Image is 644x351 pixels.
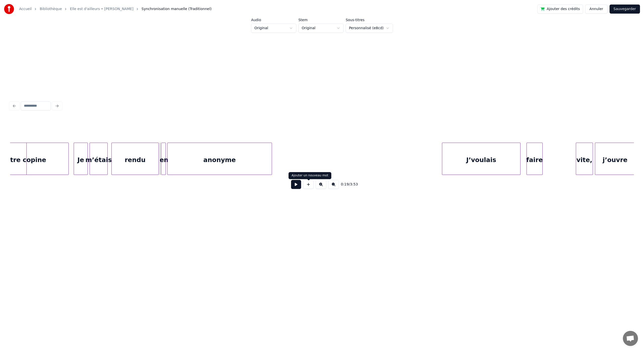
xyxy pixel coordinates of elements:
[70,7,134,12] a: Elle est d'ailleurs • [PERSON_NAME]
[610,5,640,14] button: Sauvegarder
[341,182,349,187] span: 0:19
[341,182,353,187] div: /
[623,331,638,346] a: Ouvrir le chat
[19,7,32,12] a: Accueil
[585,5,607,14] button: Annuler
[251,18,296,22] label: Audio
[40,7,62,12] a: Bibliothèque
[292,174,328,178] div: Ajouter un nouveau mot
[346,18,393,22] label: Sous-titres
[537,5,583,14] button: Ajouter des crédits
[142,7,212,12] span: Synchronisation manuelle (Traditionnel)
[4,4,14,14] img: youka
[350,182,358,187] span: 3:53
[19,7,212,12] nav: breadcrumb
[298,18,344,22] label: Stem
